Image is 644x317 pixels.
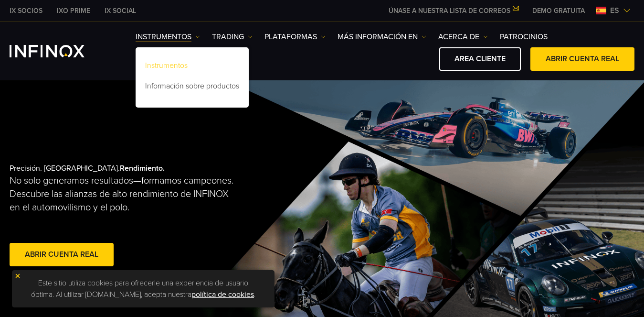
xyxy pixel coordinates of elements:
[120,164,165,173] strong: Rendimiento.
[97,6,143,16] a: INFINOX
[136,31,200,43] a: Instrumentos
[10,243,114,266] a: Abrir cuenta real
[381,7,525,15] a: ÚNASE A NUESTRA LISTA DE CORREOS
[525,6,592,16] a: INFINOX MENU
[10,45,107,57] a: INFINOX Logo
[136,77,249,98] a: Información sobre productos
[17,275,270,303] p: Este sitio utiliza cookies para ofrecerle una experiencia de usuario óptima. Al utilizar [DOMAIN_...
[438,31,488,43] a: ACERCA DE
[500,31,548,43] a: Patrocinios
[439,47,521,71] a: AREA CLIENTE
[191,290,254,299] a: política de cookies
[50,6,97,16] a: INFINOX
[136,57,249,77] a: Instrumentos
[264,31,326,43] a: PLATAFORMAS
[212,31,253,43] a: TRADING
[2,6,50,16] a: INFINOX
[10,148,291,284] div: Precisión. [GEOGRAPHIC_DATA].
[338,31,426,43] a: Más información en
[14,273,21,279] img: yellow close icon
[10,174,234,214] p: No solo generamos resultados—formamos campeones. Descubre las alianzas de alto rendimiento de INF...
[530,47,634,71] a: ABRIR CUENTA REAL
[606,5,623,16] span: es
